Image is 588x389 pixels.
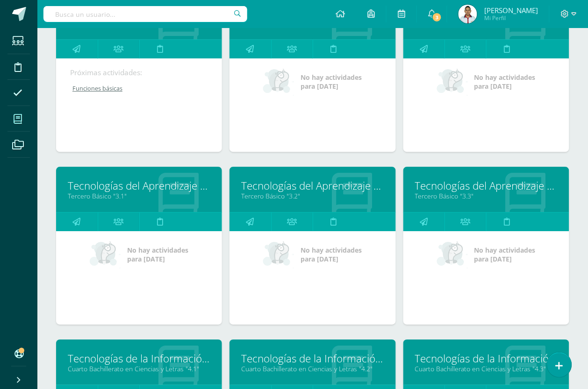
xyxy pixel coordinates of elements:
[301,73,362,91] span: No hay actividades para [DATE]
[432,12,442,22] span: 3
[68,351,210,366] a: Tecnologías de la Información y Comunicación 4
[415,178,558,193] a: Tecnologías del Aprendizaje y la Comunicación
[43,6,247,22] input: Busca un usuario...
[415,191,558,200] a: Tercero Básico "3.3"
[263,240,294,269] img: no_activities_small.png
[484,6,538,15] span: [PERSON_NAME]
[301,246,362,263] span: No hay actividades para [DATE]
[415,364,558,373] a: Cuarto Bachillerato en Ciencias y Letras "4.3"
[474,73,536,91] span: No hay actividades para [DATE]
[241,191,384,200] a: Tercero Básico "3.2"
[70,68,208,78] div: Próximas actividades:
[90,240,121,269] img: no_activities_small.png
[241,364,384,373] a: Cuarto Bachillerato en Ciencias y Letras "4.2"
[437,68,468,96] img: no_activities_small.png
[127,246,188,263] span: No hay actividades para [DATE]
[484,14,538,22] span: Mi Perfil
[437,240,468,269] img: no_activities_small.png
[68,191,210,200] a: Tercero Básico "3.1"
[68,364,210,373] a: Cuarto Bachillerato en Ciencias y Letras "4.1"
[415,351,558,366] a: Tecnologías de la Información y Comunicación 4
[474,246,536,263] span: No hay actividades para [DATE]
[241,351,384,366] a: Tecnologías de la Información y Comunicación 4
[70,85,209,92] a: Funciones básicas
[263,68,294,96] img: no_activities_small.png
[459,5,477,23] img: c3efe4673e7e2750353020653e82772e.png
[241,178,384,193] a: Tecnologías del Aprendizaje y la Comunicación
[68,178,210,193] a: Tecnologías del Aprendizaje y la Comunicación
